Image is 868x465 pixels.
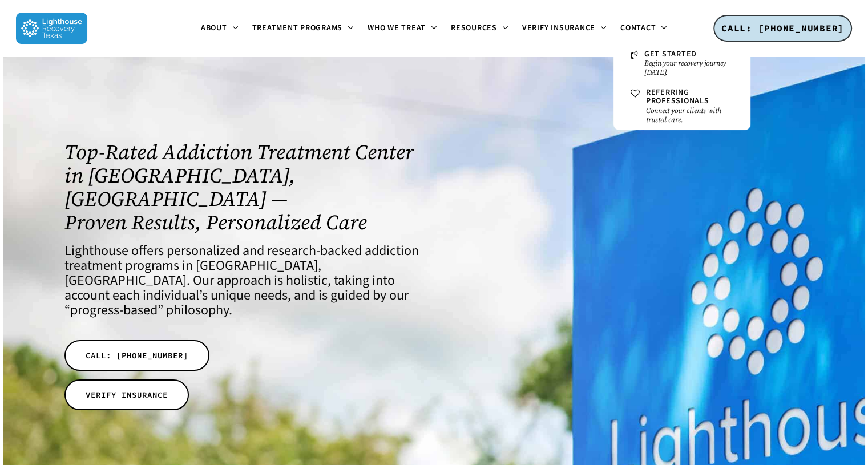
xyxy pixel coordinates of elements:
span: Verify Insurance [522,22,595,34]
img: Lighthouse Recovery Texas [16,13,87,44]
h1: Top-Rated Addiction Treatment Center in [GEOGRAPHIC_DATA], [GEOGRAPHIC_DATA] — Proven Results, Pe... [64,140,419,234]
a: Who We Treat [361,24,444,33]
span: Treatment Programs [252,22,343,34]
a: About [194,24,245,33]
a: Get StartedBegin your recovery journey [DATE]. [625,45,739,83]
small: Begin your recovery journey [DATE]. [644,59,733,77]
a: Referring ProfessionalsConnect your clients with trusted care. [625,83,739,130]
span: CALL: [PHONE_NUMBER] [86,350,188,361]
h4: Lighthouse offers personalized and research-backed addiction treatment programs in [GEOGRAPHIC_DA... [64,244,419,318]
a: Contact [613,24,674,33]
a: VERIFY INSURANCE [64,379,189,410]
a: Verify Insurance [515,24,613,33]
a: Treatment Programs [245,24,361,33]
a: progress-based [70,300,158,320]
small: Connect your clients with trusted care. [646,106,733,124]
span: VERIFY INSURANCE [86,389,168,401]
span: Who We Treat [368,22,426,34]
span: Contact [620,22,656,34]
span: Referring Professionals [646,87,709,107]
a: CALL: [PHONE_NUMBER] [64,340,209,371]
span: CALL: [PHONE_NUMBER] [721,22,844,34]
span: Get Started [644,48,697,60]
a: CALL: [PHONE_NUMBER] [713,15,852,42]
span: About [201,22,227,34]
span: Resources [451,22,497,34]
a: Resources [444,24,515,33]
